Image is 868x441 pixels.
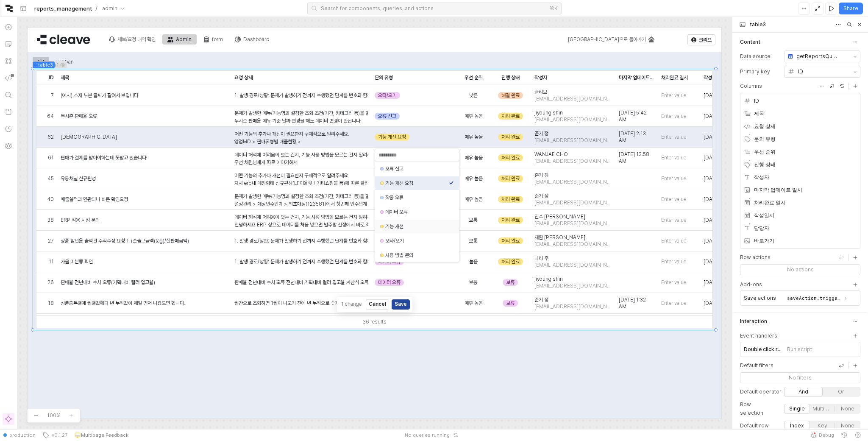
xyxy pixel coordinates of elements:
[3,140,14,152] button: App settings
[704,154,736,161] span: [DATE] 09:46
[234,117,368,125] p: 무시즌 판매율 메뉴 기준 날짜 변경을 해도 데이터 변경이 안됩니다.
[740,401,763,416] span: Row selection
[61,113,97,120] span: 무시즌 판매율 오류
[465,113,483,120] span: 매우 높음
[661,196,686,203] span: Enter value
[534,109,563,116] span: jiyoung shin
[754,237,774,245] span: 바로가기
[31,410,41,421] button: Zoom
[740,318,767,325] div: Interaction
[234,279,368,286] div: 판매율 전년대비 수치 오류 전년대비 기획대비 컬러 입고율 계산식 오류 수정 요청
[234,151,368,343] div: 데이터 해석에 어려움이 있는 건지, 기능 사용 방법을 모르는 건지 알려주세요. 어떤 결과를 얻기 위해 어떤 방법들을 시도해보셨나요? 최종적으로 어떤 결과를 얻고 싶으신가요? ...
[850,279,860,290] button: table3: Add-ons add editor button
[3,106,14,118] button: State
[234,237,368,245] div: 1. 발생 경로/상황: 문제가 발생하기 전까지 수행했던 단계를 번호와 함께 자세히 설명하거나, 제안하는 기능/개선이 필요한 상황을 설명해 주세요. (예: 1. 날짜를 [DAT...
[49,432,67,438] span: v0.1.27
[784,387,823,397] label: And
[385,194,449,201] div: 작동 오류
[28,52,721,419] main: App Frame
[740,83,762,89] span: Columns
[102,5,117,12] p: admin
[789,406,805,412] div: Single
[704,279,734,286] span: [DATE] 18:26
[48,154,54,161] span: 61
[850,252,860,262] button: table3: Row actions add editor button
[661,175,686,182] span: Enter value
[385,180,449,187] div: 기능 개선 요청
[819,432,834,438] span: Debug
[198,34,228,45] div: form
[837,429,851,441] button: History
[549,4,558,13] div: ⌘K
[740,332,777,339] span: Event handlers
[375,74,393,81] span: 문의 유형
[51,57,79,67] div: kanban
[817,81,827,91] button: More options
[506,279,515,286] span: 보류
[385,223,449,230] div: 기능 개선
[66,410,76,421] button: Zoom
[788,54,793,59] img: Query
[839,3,863,14] button: Open options to share this app
[818,423,827,429] div: Key
[822,387,861,397] label: Or
[784,404,810,414] label: Single
[704,92,733,99] span: [DATE] 21:11
[61,92,139,99] span: (예시) 소재 부분 글씨가 잘려서 보입니다.
[754,109,764,118] span: 제목
[740,68,770,75] span: Primary key
[234,159,368,166] p: 우선 채원님에게 따로 이야기해서
[17,3,29,14] button: Rearrange workspace
[47,134,54,140] span: 62
[465,154,483,161] span: 매우 높음
[661,154,686,161] span: Enter value
[61,217,100,223] span: ERP 적용 시점 문의
[234,130,368,212] div: 어떤 기능의 추가나 개선이 필요한지 구체적으로 알려주세요. 개선이 필요한 이유와 개선 후 어떤 업무에 활용할 예정인지 설명해주세요. 최종적으로 어떤 형태의 기능이나 결과가 나...
[501,154,520,161] span: 처리 완료
[851,429,865,441] button: Help
[47,412,61,419] p: 100%
[661,217,686,223] span: Enter value
[661,92,686,99] span: Enter value
[38,61,53,68] label: table3
[798,3,810,14] button: More information
[740,53,771,60] span: Data source
[790,423,804,429] div: Index
[798,66,803,77] span: ID
[850,331,860,341] button: table3: Add Event Handler add editor button
[234,74,253,81] span: 요청 상세
[754,148,776,156] span: 우선 순위
[534,74,547,81] span: 작성자
[740,254,771,260] span: Row actions
[465,196,483,203] span: 매우 높음
[704,134,734,140] span: [DATE] 11:09
[212,36,223,42] div: form
[469,279,478,286] span: 보통
[243,36,270,42] div: Dashboard
[661,258,686,265] span: Enter value
[744,295,780,301] span: Save actions
[796,51,838,62] span: getReportsQuery
[47,279,54,286] span: 26
[465,175,483,182] span: 매우 높음
[47,196,54,203] span: 40
[47,175,54,182] span: 45
[854,20,865,30] button: Collapse inspector
[363,318,387,326] div: 36 results
[501,92,520,99] span: 해결 완료
[704,113,734,120] span: [DATE] 13:35
[568,36,646,42] div: [GEOGRAPHIC_DATA]으로 돌아가기
[234,200,368,208] p: 설정관리 > 매장인수인계 > 최초매장(123581)에서 첫번째 인수인계 진행매장(126634)되고 난 후, 두번째 인수인게 진행매장(126850)을 설정관리하고자 입력했을때 ...
[375,162,459,262] div: Select an option
[3,21,14,33] button: Add UI
[501,217,520,223] span: 처리 완료
[661,279,686,286] span: Enter value
[754,97,759,105] span: ID
[619,109,654,123] span: [DATE] 5:42 AM
[385,237,449,244] div: 오타/오기
[501,175,520,182] span: 처리 완료
[176,36,192,42] div: Admin
[36,315,712,328] div: Table toolbar
[385,209,449,215] div: 데이터 오류
[534,199,612,206] span: [EMAIL_ADDRESS][DOMAIN_NAME]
